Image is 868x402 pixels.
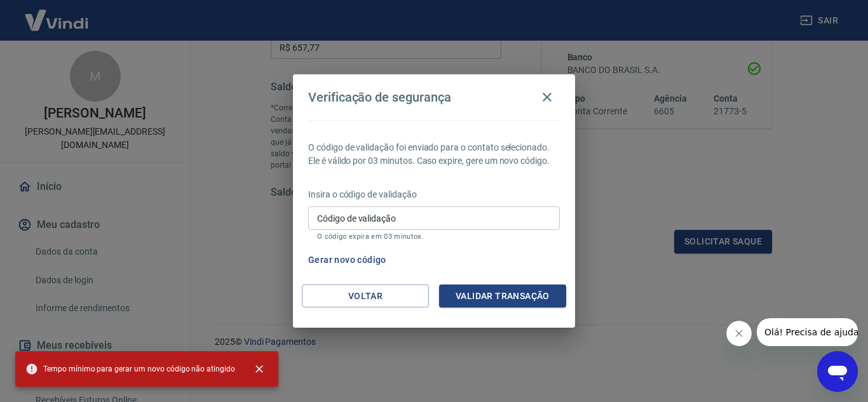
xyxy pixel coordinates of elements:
p: Insira o código de validação [308,188,560,201]
p: O código de validação foi enviado para o contato selecionado. Ele é válido por 03 minutos. Caso e... [308,141,560,168]
iframe: Botão para abrir a janela de mensagens [817,351,858,392]
button: close [245,355,273,383]
h4: Verificação de segurança [308,90,451,105]
button: Validar transação [439,285,566,308]
iframe: Mensagem da empresa [757,318,858,346]
button: Gerar novo código [303,248,391,272]
iframe: Fechar mensagem [726,321,752,346]
p: O código expira em 03 minutos. [317,232,551,241]
span: Olá! Precisa de ajuda? [8,9,107,19]
button: Voltar [302,285,429,308]
span: Tempo mínimo para gerar um novo código não atingido [25,363,235,375]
